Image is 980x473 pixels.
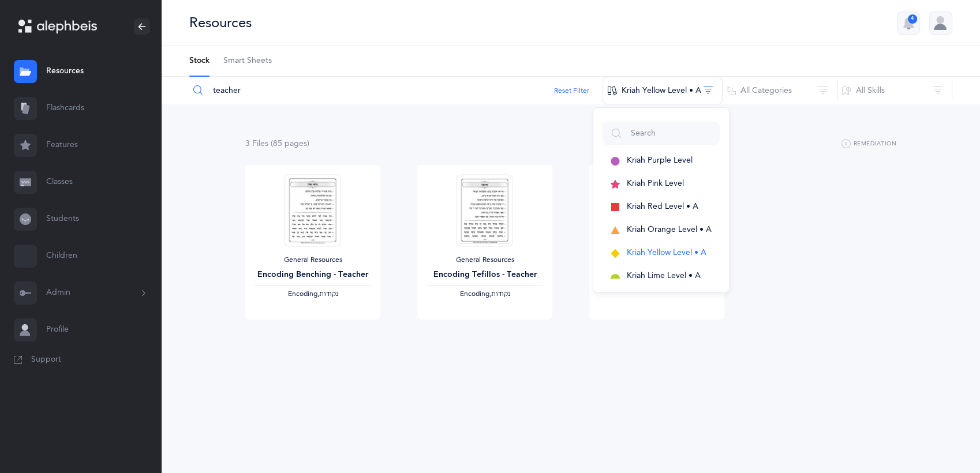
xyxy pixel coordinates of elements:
[285,174,341,246] img: Encoding-Benching-Teacher_1545788308.png
[427,256,543,265] div: General Resources
[245,139,268,148] span: 3 File
[457,174,513,246] img: Encoding-Tefillos-Teacher_1545790503.png
[627,179,684,188] span: Kriah Pink Level
[922,415,966,459] iframe: Drift Widget Chat Controller
[603,172,720,196] button: Kriah Pink Level
[31,354,61,366] span: Support
[460,290,491,298] span: Encoding,
[304,139,307,148] span: s
[897,12,920,35] button: 4
[427,269,543,281] div: Encoding Tefillos - Teacher
[271,139,309,148] span: (85 page )
[255,269,371,281] div: Encoding Benching - Teacher
[554,85,589,96] button: Reset Filter
[603,196,720,219] button: Kriah Red Level • A
[627,156,693,165] span: Kriah Purple Level
[603,288,720,311] button: Kriah Green Level • A
[265,139,268,148] span: s
[255,256,371,265] div: General Resources
[627,248,706,257] span: Kriah Yellow Level • A
[722,77,837,104] button: All Categories
[627,202,698,211] span: Kriah Red Level • A
[189,13,252,32] div: Resources
[603,122,720,145] input: Search
[603,149,720,172] button: Kriah Purple Level
[627,225,712,234] span: Kriah Orange Level • A
[603,77,723,104] button: Kriah Yellow Level • A
[288,290,319,298] span: Encoding,
[189,77,603,104] input: Search Resources
[627,271,701,280] span: Kriah Lime Level • A
[837,77,952,104] button: All Skills
[491,290,510,298] span: ‫נקודות‬
[908,14,917,24] div: 4
[841,137,896,151] button: Remediation
[223,55,272,67] span: Smart Sheets
[319,290,338,298] span: ‫נקודות‬
[603,242,720,265] button: Kriah Yellow Level • A
[603,219,720,242] button: Kriah Orange Level • A
[603,265,720,288] button: Kriah Lime Level • A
